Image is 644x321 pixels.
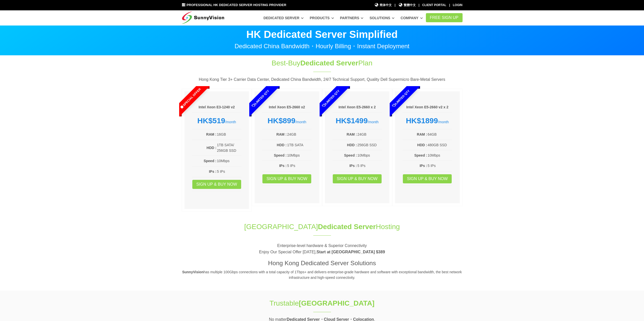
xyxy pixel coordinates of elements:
td: 64GB [427,131,452,137]
li: | [419,3,419,8]
b: Speed : [274,153,287,157]
td: 480GB SSD [427,142,452,148]
td: 10Mbps [357,152,382,158]
td: 1TB SATA/ 256GB SSD [217,142,241,154]
b: IPs : [349,164,357,168]
h6: Intel Xeon E5-2660 v2 x 2 [403,105,452,110]
td: 16GB [217,131,241,137]
li: | [449,3,450,8]
div: /month [262,116,312,125]
a: Products [310,13,334,22]
a: Partners [340,13,364,22]
strong: HK$1899 [406,116,438,125]
span: Dedicated Server [318,223,376,231]
span: Special Offer [169,77,212,120]
b: IPs : [279,164,287,168]
div: /month [192,116,242,125]
td: 10Mbps [287,152,312,158]
td: 5 IPs [217,168,241,175]
td: 24GB [287,131,312,137]
strong: HK$519 [197,116,225,125]
strong: HK$899 [267,116,295,125]
b: Speed : [414,153,427,157]
td: 5 IPs [427,163,452,169]
p: Hong Kong Tier 3+ Carrier Data Center, Dedicated China Bandwidth, 24/7 Technical Support, Quality... [182,76,463,83]
strong: [GEOGRAPHIC_DATA] [299,299,375,307]
b: HDD : [277,143,287,147]
a: Solutions [369,13,394,22]
h6: Intel Xeon E5-2660 x 2 [333,105,382,110]
span: Dedicated Server [300,59,358,67]
a: Client Portal [422,3,446,7]
td: 24GB [357,131,382,137]
td: 10Mbps [427,152,452,158]
b: HDD : [347,143,357,147]
b: RAM : [276,132,286,136]
b: RAM : [417,132,427,136]
span: Professional HK Dedicated Server Hosting Provider [186,3,286,7]
li: | [394,3,395,8]
a: Dedicated Server [263,13,304,22]
b: HDD : [417,143,427,147]
span: Limited Qty [239,77,282,120]
h1: Best-Buy Plan [238,58,406,68]
h6: Intel Xeon E3-1240 v2 [192,105,242,110]
a: Company [401,13,423,22]
div: /month [403,116,452,125]
b: Speed : [344,153,357,157]
h1: Trustable [238,298,406,308]
b: IPs : [209,169,217,174]
td: 10Mbps [217,158,241,164]
td: 5 IPs [287,163,312,169]
p: Enterprise-level hardware & Superior Connectivity Enjoy Our Special Offer [DATE], [182,242,463,255]
b: RAM : [347,132,357,136]
a: Sign up & Buy Now [403,174,452,183]
div: /month [333,116,382,125]
span: Limited Qty [380,77,422,120]
a: Login [453,3,463,7]
td: 5 IPs [357,163,382,169]
strong: HK$1499 [336,116,368,125]
b: IPs : [420,164,427,168]
a: Sign up & Buy Now [333,174,382,183]
b: Speed : [204,159,217,163]
p: HK Dedicated Server Simplified [182,29,463,39]
a: Sign up & Buy Now [192,180,241,189]
td: 256GB SSD [357,142,382,148]
h1: [GEOGRAPHIC_DATA] Hosting [182,222,463,232]
h6: Intel Xeon E5-2660 x2 [262,105,312,110]
strong: SunnyVision [182,270,204,274]
span: Limited Qty [309,77,352,120]
p: Dedicated China Bandwidth・Hourly Billing・Instant Deployment [182,43,463,49]
a: Sign up & Buy Now [262,174,311,183]
strong: Start at [GEOGRAPHIC_DATA] $389 [317,250,385,254]
b: HDD : [206,146,216,150]
a: FREE Sign Up [426,13,463,22]
a: 简体中文 [375,3,392,8]
td: 1TB SATA [287,142,312,148]
p: has multiple 100Gbps connections with a total capacity of 1Tbps+ and delivers enterprise-grade ha... [182,269,463,281]
a: 繁體中文 [398,3,416,8]
b: RAM : [206,132,216,136]
h3: Hong Kong Dedicated Server Solutions [182,259,463,267]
